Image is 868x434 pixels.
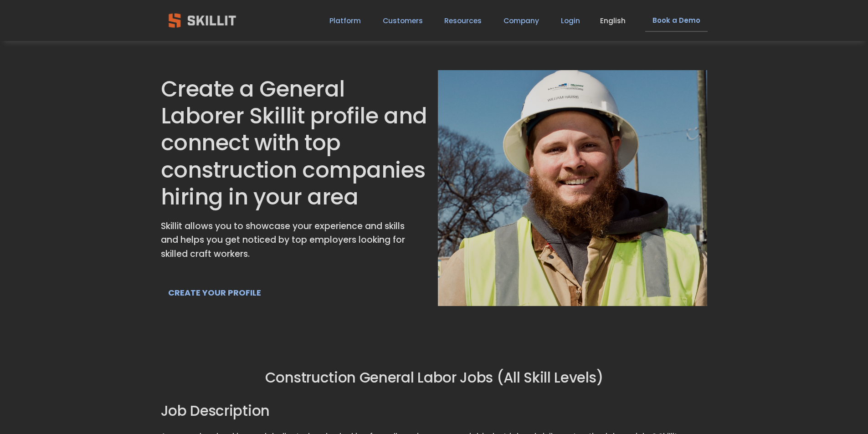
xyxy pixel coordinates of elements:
h1: Create a General Laborer Skillit profile and connect with top construction companies hiring in yo... [161,76,430,210]
a: folder dropdown [444,15,482,27]
h2: Job Description [161,402,386,420]
div: language picker [600,15,626,27]
a: Book a Demo [645,10,707,32]
span: Resources [444,15,482,26]
a: Customers [383,15,423,27]
a: Platform [329,15,361,27]
a: Login [561,15,580,27]
a: CREATE YOUR PROFILE [161,279,269,306]
p: Skillit allows you to showcase your experience and skills and helps you get noticed by top employ... [161,220,407,261]
img: Skillit [161,7,244,34]
a: Company [503,15,539,27]
h2: Construction General Labor Jobs (All Skill Levels) [161,368,708,387]
span: English [600,15,626,26]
